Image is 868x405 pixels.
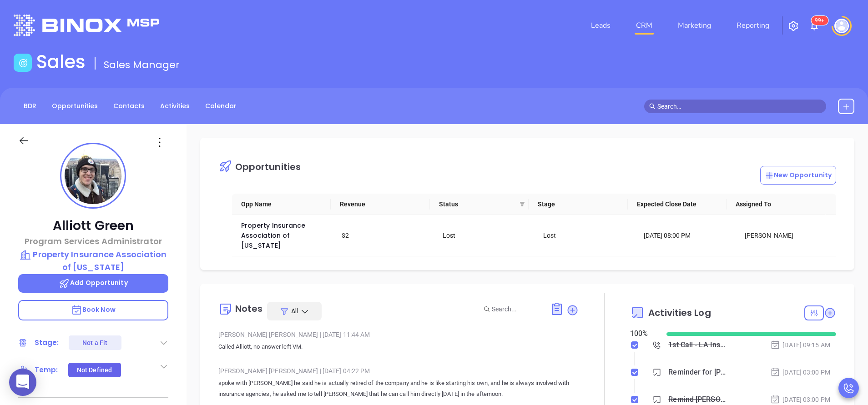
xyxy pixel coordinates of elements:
p: New Opportunity [765,170,832,180]
img: iconNotification [809,20,820,31]
span: search [649,103,656,110]
div: [PERSON_NAME] [PERSON_NAME] [DATE] 04:22 PM [218,364,579,378]
a: BDR [18,99,42,114]
div: Temp: [35,363,58,377]
span: filter [520,201,525,207]
span: Book Now [71,305,116,314]
div: 1st Call - LA Insurance [668,338,728,352]
p: Called Alliott, no answer left VM. [218,341,579,352]
div: Stage: [35,336,59,350]
img: iconSetting [788,20,799,31]
sup: 100 [811,16,828,25]
p: Program Services Administrator [18,235,168,247]
a: Property Insurance Association of [US_STATE] [241,221,308,250]
div: Lost [443,230,530,240]
div: [PERSON_NAME] [745,230,833,240]
div: Opportunities [235,162,301,171]
span: Add Opportunity [59,278,128,287]
img: logo [14,15,159,36]
div: Notes [235,304,263,313]
span: | [320,367,321,375]
a: Marketing [674,16,715,35]
span: | [320,331,321,338]
a: Reporting [733,16,773,35]
a: Opportunities [46,99,103,114]
span: Sales Manager [104,58,180,72]
div: Lost [543,230,631,240]
div: [DATE] 03:00 PM [770,395,830,405]
div: [DATE] 09:15 AM [770,340,830,350]
img: user [834,19,849,33]
span: Activities Log [648,308,711,317]
div: Not Defined [77,363,112,377]
div: Not a Fit [82,335,107,350]
th: Opp Name [232,194,331,215]
a: Calendar [200,99,242,114]
th: Assigned To [727,194,826,215]
p: spoke with [PERSON_NAME] he said he is actually retired of the company and he is like starting hi... [218,378,579,400]
p: Alliott Green [18,218,168,234]
span: All [291,306,298,315]
div: [PERSON_NAME] [PERSON_NAME] [DATE] 11:44 AM [218,328,579,341]
div: Reminder for [PERSON_NAME] to call Alliot - Alliott Green [668,365,728,379]
a: Activities [155,99,195,114]
a: Property Insurance Association of [US_STATE] [18,248,168,273]
div: [DATE] 03:00 PM [770,367,830,377]
div: [DATE] 08:00 PM [644,230,732,240]
img: profile-user [65,147,121,204]
th: Stage [529,194,627,215]
th: Expected Close Date [628,194,727,215]
span: Status [439,199,516,209]
input: Search... [492,304,540,314]
a: CRM [632,16,656,35]
a: Leads [587,16,614,35]
th: Revenue [331,194,429,215]
input: Search… [657,101,821,111]
h1: Sales [36,51,86,73]
a: Contacts [108,99,150,114]
span: filter [518,197,527,211]
div: 100 % [630,328,655,339]
div: $2 [342,230,429,240]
